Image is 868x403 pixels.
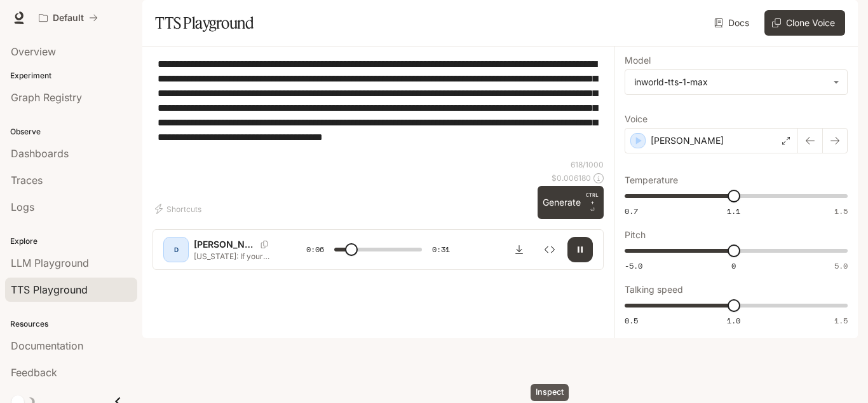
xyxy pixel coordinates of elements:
[166,239,186,260] div: D
[625,285,683,294] p: Talking speed
[432,243,450,256] span: 0:31
[153,199,207,219] button: Shortcuts
[625,260,642,271] span: -5.0
[834,206,848,216] span: 1.5
[306,243,324,256] span: 0:06
[255,241,273,248] button: Copy Voice ID
[571,159,604,170] p: 618 / 1000
[155,10,254,36] h1: TTS Playground
[712,10,754,36] a: Docs
[625,206,638,216] span: 0.7
[625,230,646,239] p: Pitch
[538,186,604,219] button: GenerateCTRL +⏎
[651,134,724,147] p: [PERSON_NAME]
[625,115,648,124] p: Voice
[625,176,678,185] p: Temperature
[586,191,599,206] p: CTRL +
[834,260,848,271] span: 5.0
[53,13,84,24] p: Default
[834,315,848,326] span: 1.5
[33,5,104,31] button: All workspaces
[537,237,562,262] button: Inspect
[634,76,827,88] div: inworld-tts-1-max
[764,10,845,36] button: Clone Voice
[194,238,255,251] p: [PERSON_NAME]
[586,191,599,214] p: ⏎
[727,315,740,326] span: 1.0
[531,384,569,401] div: Inspect
[731,260,736,271] span: 0
[727,206,740,216] span: 1.1
[194,251,276,262] p: [US_STATE]: If your bathroom feels old or outdated, Alternative Bath can give it a complete trans...
[625,315,638,326] span: 0.5
[625,56,651,65] p: Model
[625,70,847,94] div: inworld-tts-1-max
[506,237,532,262] button: Download audio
